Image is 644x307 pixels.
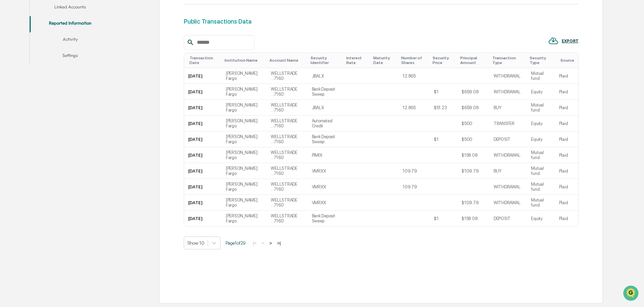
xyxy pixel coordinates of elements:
[222,211,267,226] td: [PERSON_NAME] Fargo
[527,195,555,211] td: Mutual fund
[267,240,274,246] button: >
[560,58,576,63] div: Toggle SortBy
[13,85,43,92] span: Preclearance
[458,195,490,211] td: $109.79
[458,131,490,147] td: $500
[222,100,267,116] td: [PERSON_NAME] Fargo
[7,14,123,25] p: How can we help?
[46,82,86,94] a: 🗄️Attestations
[267,163,308,179] td: WELLSTRADE ...7160
[7,98,12,104] div: 🔎
[555,163,578,179] td: Plaid
[490,84,527,100] td: WITHDRAWAL
[490,100,527,116] td: BUY
[23,58,85,64] div: We're available if you need us!
[555,68,578,84] td: Plaid
[399,68,430,84] td: 12.865
[226,240,246,246] span: Page 1 of 29
[30,49,111,65] button: Settings
[527,179,555,195] td: Mutual fund
[13,98,42,104] span: Data Lookup
[184,131,222,147] td: [DATE]
[275,240,283,246] button: >|
[115,54,123,62] button: Start new chat
[308,84,344,100] td: Bank Deposit Sweep
[346,56,368,65] div: Toggle SortBy
[269,58,305,63] div: Toggle SortBy
[458,100,490,116] td: $659.08
[67,114,82,119] span: Pylon
[308,68,344,84] td: JBALX
[562,39,579,43] div: EXPORT
[267,84,308,100] td: WELLSTRADE ...7160
[430,211,458,226] td: $1
[555,195,578,211] td: Plaid
[189,56,219,65] div: Toggle SortBy
[308,147,344,163] td: PIMIX
[460,56,487,65] div: Toggle SortBy
[490,131,527,147] td: DEPOSIT
[184,116,222,131] td: [DATE]
[490,211,527,226] td: DEPOSIT
[184,68,222,84] td: [DATE]
[267,116,308,131] td: WELLSTRADE ...7160
[308,211,344,226] td: Bank Deposit Sweep
[184,211,222,226] td: [DATE]
[184,147,222,163] td: [DATE]
[267,68,308,84] td: WELLSTRADE ...7160
[7,86,12,91] div: 🖐️
[7,52,19,64] img: 1746055101610-c473b297-6a78-478c-a979-82029cc54cd1
[458,147,490,163] td: $158.08
[308,116,344,131] td: Automated Credit
[490,179,527,195] td: WITHDRAWAL
[430,131,458,147] td: $1
[458,116,490,131] td: $500
[548,36,558,46] img: EXPORT
[401,56,427,65] div: Toggle SortBy
[267,195,308,211] td: WELLSTRADE ...7160
[222,195,267,211] td: [PERSON_NAME] Fargo
[555,116,578,131] td: Plaid
[622,285,641,303] iframe: Open customer support
[222,147,267,163] td: [PERSON_NAME] Fargo
[222,68,267,84] td: [PERSON_NAME] Fargo
[308,179,344,195] td: VMRXX
[30,32,111,49] button: Activity
[555,131,578,147] td: Plaid
[458,163,490,179] td: $109.79
[222,131,267,147] td: [PERSON_NAME] Fargo
[490,68,527,84] td: WITHDRAWAL
[490,116,527,131] td: TRANSFER
[399,163,430,179] td: 109.79
[490,147,527,163] td: WITHDRAWAL
[48,114,82,119] a: Powered byPylon
[222,163,267,179] td: [PERSON_NAME] Fargo
[458,211,490,226] td: $158.08
[311,56,341,65] div: Toggle SortBy
[222,179,267,195] td: [PERSON_NAME] Fargo
[458,84,490,100] td: $659.08
[30,16,111,32] button: Reported Information
[49,86,54,91] div: 🗄️
[373,56,396,65] div: Toggle SortBy
[267,147,308,163] td: WELLSTRADE ...7160
[222,84,267,100] td: [PERSON_NAME] Fargo
[430,84,458,100] td: $1
[433,56,455,65] div: Toggle SortBy
[267,211,308,226] td: WELLSTRADE ...7160
[430,100,458,116] td: $51.23
[527,147,555,163] td: Mutual fund
[555,147,578,163] td: Plaid
[184,84,222,100] td: [DATE]
[555,100,578,116] td: Plaid
[527,211,555,226] td: Equity
[4,82,46,94] a: 🖐️Preclearance
[225,58,264,63] div: Toggle SortBy
[490,195,527,211] td: WITHDRAWAL
[308,195,344,211] td: VMRXX
[555,179,578,195] td: Plaid
[492,56,525,65] div: Toggle SortBy
[267,179,308,195] td: WELLSTRADE ...7160
[184,18,252,25] div: Public Transactions Data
